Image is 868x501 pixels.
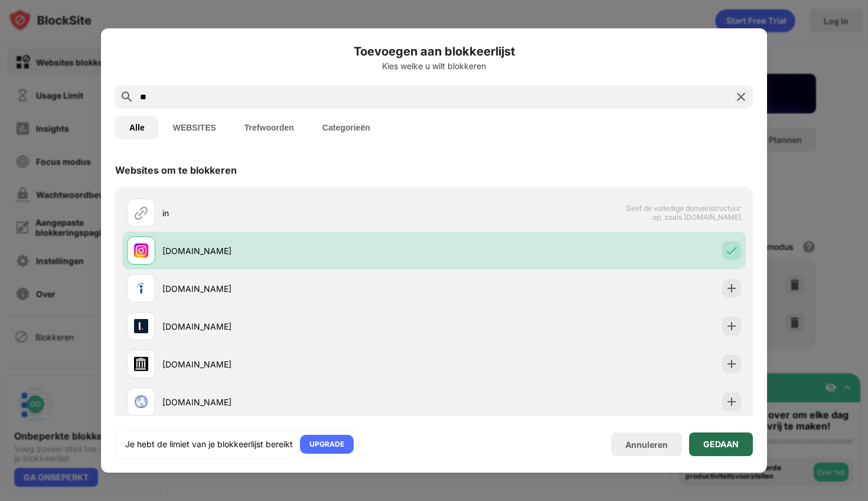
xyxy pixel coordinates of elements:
img: favicons [134,395,148,409]
div: UPGRADE [309,438,344,450]
img: url.svg [134,206,148,220]
div: [DOMAIN_NAME] [162,320,434,333]
div: Kies welke u wilt blokkeren [115,61,753,71]
img: favicons [134,243,148,258]
div: [DOMAIN_NAME] [162,358,434,370]
span: Geef de volledige domeinstructuur op, zoals [DOMAIN_NAME] [619,204,741,222]
img: favicons [134,319,148,333]
button: Alle [115,116,159,139]
div: Je hebt de limiet van je blokkeerlijst bereikt [125,438,293,450]
h6: Toevoegen aan blokkeerlijst [115,43,753,60]
button: WEBSITES [159,116,230,139]
img: favicons [134,357,148,371]
button: Categorieën [308,116,384,139]
img: favicons [134,281,148,295]
div: Annuleren [625,440,668,450]
button: Trefwoorden [230,116,308,139]
div: GEDAAN [703,440,739,449]
div: [DOMAIN_NAME] [162,282,434,295]
div: [DOMAIN_NAME] [162,396,434,408]
div: [DOMAIN_NAME] [162,245,434,257]
div: in [162,207,434,219]
img: search.svg [120,90,134,104]
img: search-close [734,90,748,104]
div: Websites om te blokkeren [115,164,237,176]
